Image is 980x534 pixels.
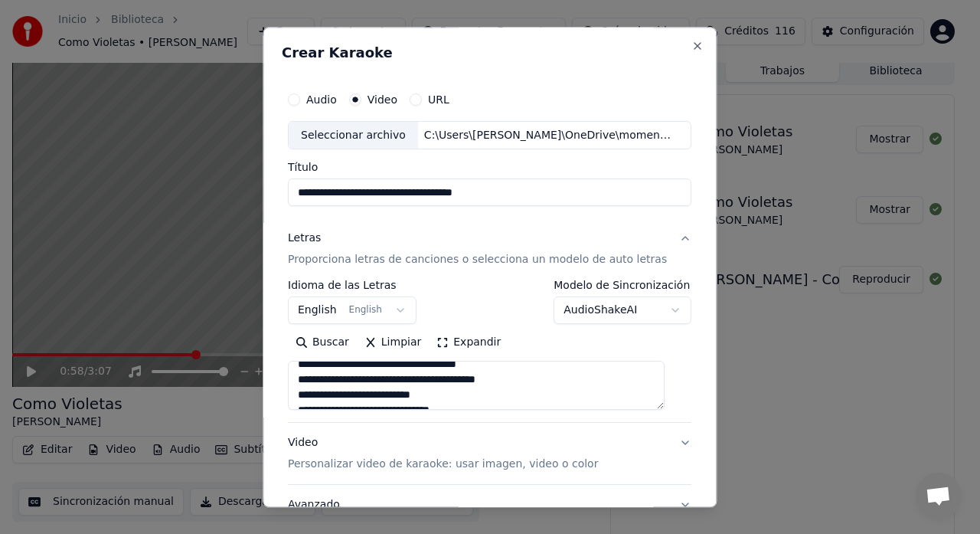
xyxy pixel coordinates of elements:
[288,253,667,268] p: Proporciona letras de canciones o selecciona un modelo de auto letras
[289,122,418,149] div: Seleccionar archivo
[288,280,416,291] label: Idioma de las Letras
[288,280,691,423] div: LetrasProporciona letras de canciones o selecciona un modelo de auto letras
[288,231,321,247] div: Letras
[288,219,691,280] button: LetrasProporciona letras de canciones o selecciona un modelo de auto letras
[430,331,509,355] button: Expandir
[554,280,692,291] label: Modelo de Sincronización
[306,94,337,105] label: Audio
[288,436,598,473] div: Video
[288,486,691,526] button: Avanzado
[288,331,357,355] button: Buscar
[288,457,598,473] p: Personalizar video de karaoke: usar imagen, video o color
[367,94,397,105] label: Video
[288,424,691,485] button: VideoPersonalizar video de karaoke: usar imagen, video o color
[288,162,691,173] label: Título
[428,94,449,105] label: URL
[418,128,678,143] div: C:\Users\[PERSON_NAME]\OneDrive\momentanios\Skrivbord\pedidas\[PERSON_NAME]\[PERSON_NAME] - El Co...
[282,46,697,60] h2: Crear Karaoke
[357,331,429,355] button: Limpiar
